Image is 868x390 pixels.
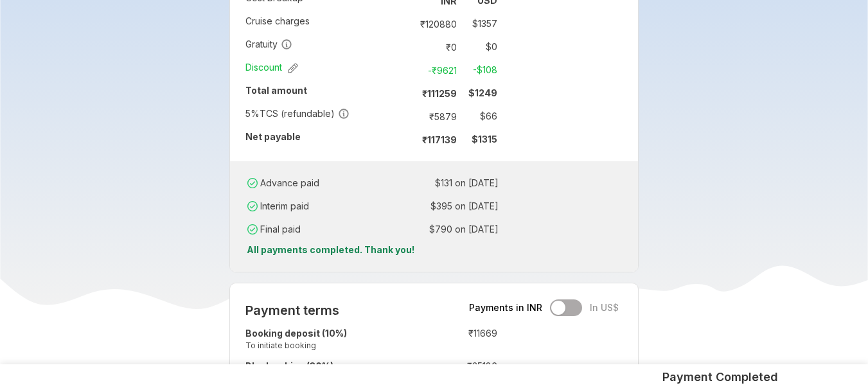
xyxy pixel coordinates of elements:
[245,107,350,120] span: TCS (refundable)
[469,301,542,314] span: Payments in INR
[421,357,497,390] td: ₹ 35186
[462,38,497,56] td: $ 0
[402,12,408,35] td: :
[422,134,457,145] strong: ₹ 117139
[245,61,298,74] span: Discount
[376,195,381,218] td: :
[408,38,462,56] td: ₹ 0
[245,303,497,318] h2: Payment terms
[381,220,499,238] td: $ 790 on [DATE]
[421,324,497,357] td: ₹ 11669
[414,324,421,357] td: :
[462,107,497,125] td: $ 66
[376,172,381,195] td: :
[408,107,462,125] td: ₹ 5879
[408,61,462,79] td: -₹ 9621
[245,131,301,142] strong: Net payable
[662,369,778,385] h5: Payment Completed
[402,128,408,151] td: :
[245,107,260,120] div: 5 %
[422,88,457,99] strong: ₹ 111259
[472,134,497,145] strong: $ 1315
[402,35,408,58] td: :
[381,174,499,192] td: $ 131 on [DATE]
[590,301,619,314] span: In US$
[245,172,376,195] td: Advance paid
[245,38,292,51] span: Gratuity
[402,58,408,82] td: :
[468,87,497,98] strong: $ 1249
[381,197,499,215] td: $ 395 on [DATE]
[245,340,414,351] small: To initiate booking
[245,218,376,241] td: Final paid
[462,61,497,79] td: -$ 108
[245,85,307,96] strong: Total amount
[245,195,376,218] td: Interim paid
[240,244,628,256] p: All payments completed. Thank you!
[462,15,497,33] td: $ 1357
[402,82,408,105] td: :
[376,218,381,241] td: :
[408,15,462,33] td: ₹ 120880
[245,12,402,35] td: Cruise charges
[402,105,408,128] td: :
[245,328,347,339] strong: Booking deposit (10%)
[414,357,421,390] td: :
[245,360,333,371] strong: Block cabins (30%)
